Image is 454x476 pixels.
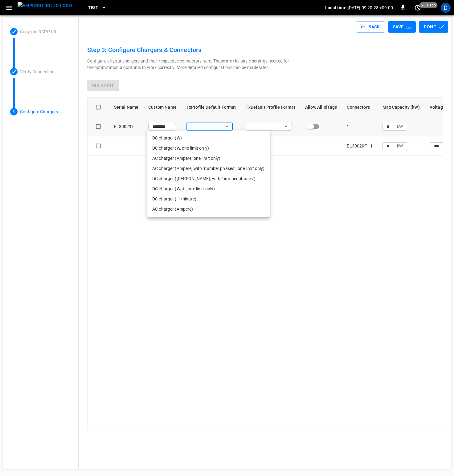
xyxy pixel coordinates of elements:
[147,153,270,163] li: AC charger (Ampere, one limit only)
[147,163,270,174] li: AC charger (Ampere, with "number phases", one limit only)
[147,204,270,214] li: AC charger (Ampere)
[147,133,270,143] li: DC charger (W)
[147,184,270,194] li: DC charger (Watt, one limit only)
[147,143,270,153] li: DC charger (W, one limit only)
[147,194,270,204] li: DC charger (-1 minute)
[147,174,270,184] li: DC charger ([PERSON_NAME], with "number phases")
